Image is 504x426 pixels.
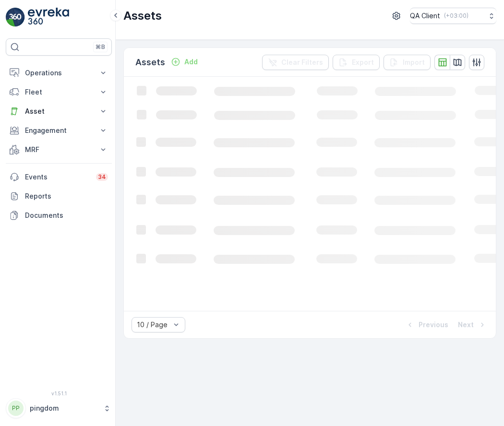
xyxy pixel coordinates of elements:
p: Import [403,58,425,67]
p: Next [458,320,474,330]
button: MRF [6,140,112,159]
p: Clear Filters [281,58,323,67]
button: QA Client(+03:00) [410,8,496,24]
button: Next [457,319,488,331]
button: Engagement [6,121,112,140]
a: Reports [6,187,112,206]
button: Import [384,55,431,70]
button: Fleet [6,83,112,102]
p: pingdom [30,403,98,413]
p: Fleet [25,87,93,97]
p: Previous [419,320,448,330]
p: MRF [25,145,93,154]
p: Events [25,172,90,182]
button: Asset [6,102,112,121]
button: Export [333,55,380,70]
button: PPpingdom [6,398,112,418]
p: ⌘B [96,43,105,51]
p: QA Client [410,11,440,21]
button: Clear Filters [262,55,329,70]
p: Asset [25,106,93,116]
div: PP [8,401,24,416]
p: Add [184,57,198,67]
p: Assets [123,8,162,24]
span: v 1.51.1 [6,390,112,396]
p: ( +03:00 ) [444,12,468,20]
img: logo [6,8,25,27]
p: Export [352,58,374,67]
a: Events34 [6,167,112,187]
p: Reports [25,191,108,201]
a: Documents [6,206,112,225]
button: Operations [6,63,112,83]
p: Assets [135,56,165,69]
img: logo_light-DOdMpM7g.png [28,8,69,27]
button: Add [167,56,202,68]
p: Documents [25,211,108,220]
button: Previous [404,319,449,331]
p: Engagement [25,126,93,135]
p: 34 [98,173,106,181]
p: Operations [25,68,93,78]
